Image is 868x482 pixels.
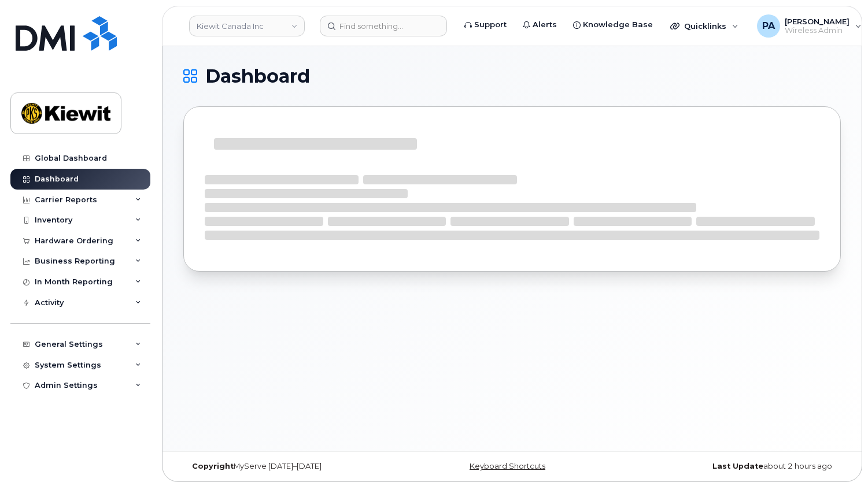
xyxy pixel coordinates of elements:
a: Keyboard Shortcuts [470,462,545,470]
span: Dashboard [205,68,310,85]
strong: Copyright [192,462,234,470]
strong: Last Update [712,462,763,470]
div: about 2 hours ago [622,462,841,471]
div: MyServe [DATE]–[DATE] [183,462,402,471]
